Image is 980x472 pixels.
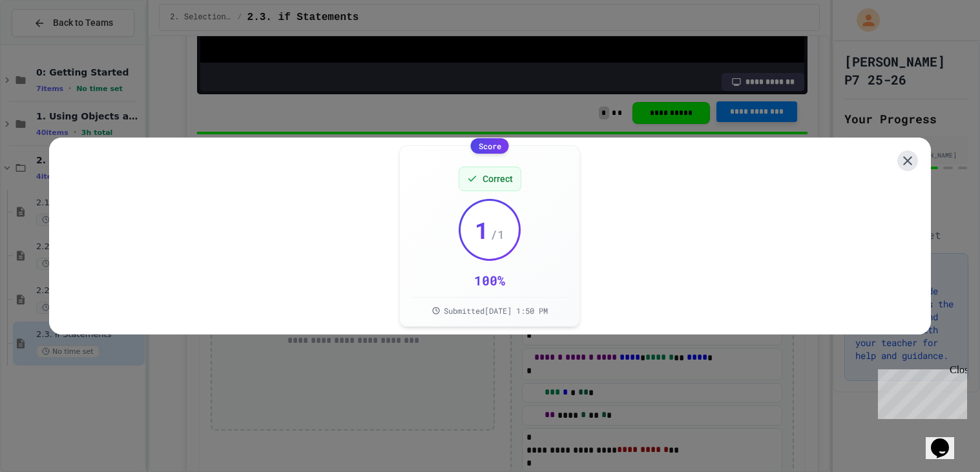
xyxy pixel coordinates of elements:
[444,305,548,316] span: Submitted [DATE] 1:50 PM
[5,5,89,82] div: Chat with us now!Close
[474,271,505,289] div: 100 %
[483,172,513,185] span: Correct
[471,138,509,154] div: Score
[873,364,967,419] iframe: chat widget
[926,420,967,459] iframe: chat widget
[490,225,505,243] span: / 1
[475,217,489,243] span: 1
